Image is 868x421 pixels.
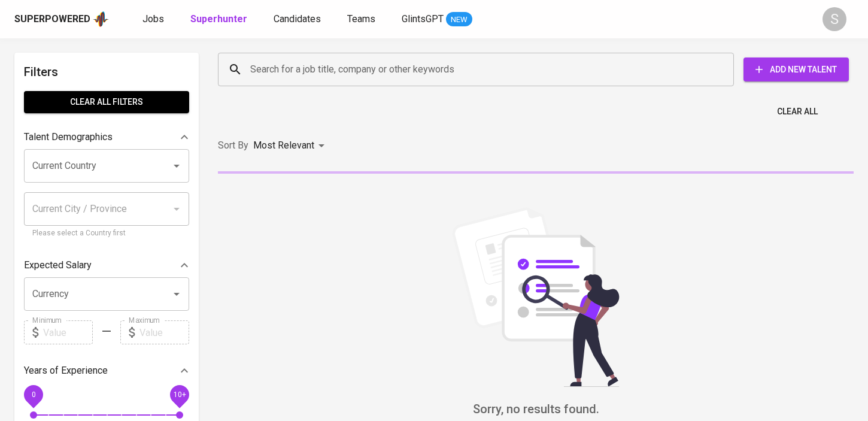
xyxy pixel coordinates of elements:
span: Clear All filters [34,95,180,110]
p: Sort By [218,138,248,153]
button: Open [168,286,185,302]
div: Superpowered [14,13,90,26]
p: Please select a Country first [32,228,181,240]
div: Most Relevant [253,135,329,157]
div: Expected Salary [24,253,189,277]
p: Years of Experience [24,364,108,378]
a: Superhunter [190,12,250,27]
span: Jobs [142,13,164,25]
span: 0 [31,390,35,399]
a: Candidates [274,12,323,27]
a: Superpoweredapp logo [14,10,109,28]
b: Superhunter [190,13,247,25]
div: Talent Demographics [24,125,189,149]
p: Most Relevant [253,138,314,153]
p: Talent Demographics [24,130,113,144]
span: Teams [347,13,375,25]
h6: Sorry, no results found. [218,399,854,419]
h6: Filters [24,62,189,81]
span: Clear All [777,104,818,119]
button: Open [168,158,185,174]
img: file_searching.svg [446,207,626,387]
span: GlintsGPT [402,13,444,25]
input: Value [139,320,189,344]
button: Clear All filters [24,91,189,113]
span: NEW [446,14,472,26]
a: Teams [347,12,378,27]
button: Add New Talent [743,57,849,81]
input: Value [43,320,93,344]
img: app logo [93,10,109,28]
span: Add New Talent [753,62,839,77]
a: GlintsGPT NEW [402,12,472,27]
div: S [823,7,846,31]
button: Clear All [772,101,823,123]
p: Expected Salary [24,258,92,272]
span: Candidates [274,13,321,25]
div: Years of Experience [24,359,189,383]
a: Jobs [142,12,166,27]
span: 10+ [173,390,186,399]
